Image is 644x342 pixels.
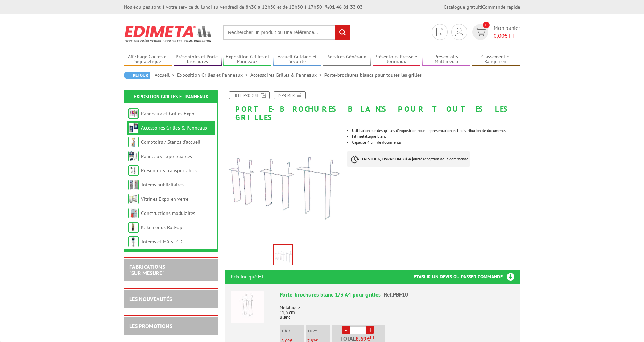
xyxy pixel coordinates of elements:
a: Accessoires Grilles & Panneaux [141,125,207,131]
a: Panneaux et Grilles Expo [141,110,195,117]
strong: 01 46 81 33 03 [325,4,363,10]
a: Retour [124,72,150,79]
img: Panneaux et Grilles Expo [128,108,139,119]
a: Présentoirs transportables [141,167,197,174]
span: Mon panier [494,24,520,40]
img: accessoires_pbf10.jpg [274,245,292,267]
a: Totems publicitaires [141,182,184,188]
a: Accueil Guidage et Sécurité [273,54,321,65]
a: Catalogue gratuit [444,4,481,10]
img: Présentoirs transportables [128,165,139,176]
a: Exposition Grilles et Panneaux [223,54,271,65]
div: Porte-brochures blanc 1/3 A4 pour grilles - [280,291,514,299]
a: Kakémonos Roll-up [141,224,182,231]
span: € HT [494,32,520,40]
input: Rechercher un produit ou une référence... [223,25,350,40]
img: devis rapide [455,28,463,36]
h3: Etablir un devis ou passer commande [414,270,520,284]
a: Présentoirs et Porte-brochures [174,54,222,65]
p: 1 à 9 [281,328,304,333]
a: Affichage Cadres et Signalétique [124,54,172,65]
p: à réception de la commande [347,151,470,167]
h1: Porte-brochures blancs pour toutes les grilles [220,91,525,122]
p: 10 et + [307,328,330,333]
a: Présentoirs Presse et Journaux [373,54,421,65]
img: Totems publicitaires [128,180,139,190]
a: Comptoirs / Stands d'accueil [141,139,200,145]
img: Porte-brochures blanc 1/3 A4 pour grilles [231,291,264,323]
a: Vitrines Expo en verre [141,196,188,202]
a: Classement et Rangement [472,54,520,65]
a: Fiche produit [229,91,270,99]
span: 0,00 [494,32,504,39]
span: 0 [483,22,490,28]
li: Porte-brochures blancs pour toutes les grilles [324,72,422,78]
span: 8,69 [356,336,367,341]
a: Commande rapide [482,4,520,10]
li: Utilisation sur des grilles d'exposition pour la présentation et la distribution de documents [352,128,520,133]
a: - [342,326,350,334]
img: devis rapide [436,28,443,36]
a: Panneaux Expo pliables [141,153,192,159]
li: Capacité 4 cm de documents [352,140,520,144]
a: LES PROMOTIONS [129,323,172,330]
img: Vitrines Expo en verre [128,194,139,204]
a: Accessoires Grilles & Panneaux [250,72,324,78]
img: Comptoirs / Stands d'accueil [128,137,139,147]
a: Imprimer [274,91,306,99]
a: Accueil [155,72,177,78]
img: Kakémonos Roll-up [128,222,139,233]
a: Exposition Grilles et Panneaux [177,72,250,78]
img: Accessoires Grilles & Panneaux [128,123,139,133]
span: € [367,336,370,341]
sup: HT [370,335,374,340]
a: Présentoirs Multimédia [422,54,470,65]
a: Exposition Grilles et Panneaux [134,93,208,100]
a: LES NOUVEAUTÉS [129,295,172,302]
img: Constructions modulaires [128,208,139,218]
img: Edimeta [124,21,213,47]
div: Nos équipes sont à votre service du lundi au vendredi de 8h30 à 12h30 et de 13h30 à 17h30 [124,3,363,10]
span: Réf.PBF10 [384,291,408,298]
img: accessoires_pbf10.jpg [225,125,342,242]
a: Totems et Mâts LCD [141,239,182,245]
img: devis rapide [476,28,486,36]
li: Fil métallique blanc [352,134,520,139]
img: Totems et Mâts LCD [128,236,139,247]
a: FABRICATIONS"Sur Mesure" [129,263,165,276]
strong: EN STOCK, LIVRAISON 3 à 4 jours [362,156,420,161]
a: + [366,326,374,334]
div: | [444,3,520,10]
a: Constructions modulaires [141,210,195,216]
a: Services Généraux [323,54,371,65]
p: Prix indiqué HT [231,270,264,284]
input: rechercher [335,25,350,40]
img: Panneaux Expo pliables [128,151,139,161]
a: devis rapide 0 Mon panier 0,00€ HT [471,24,520,40]
p: Métallique 11,5 cm Blanc [280,300,514,320]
